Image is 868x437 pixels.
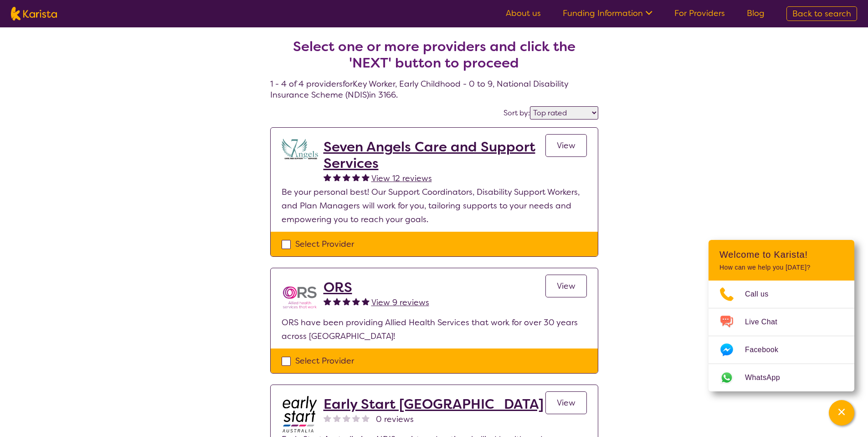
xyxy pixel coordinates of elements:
ul: Choose channel [709,281,854,391]
span: View [557,140,575,151]
button: Channel Menu [829,400,854,426]
span: 0 reviews [376,412,414,426]
span: View [557,281,575,291]
a: View [545,391,587,414]
img: nonereviewstar [333,414,341,422]
img: fullstar [362,173,370,181]
a: Funding Information [563,8,652,19]
img: fullstar [333,173,341,181]
a: View 12 reviews [371,172,432,185]
a: Web link opens in a new tab. [709,364,854,391]
img: fullstar [352,173,360,181]
p: Be your personal best! Our Support Coordinators, Disability Support Workers, and Plan Managers wi... [282,185,587,226]
a: Blog [747,8,765,19]
img: bdpoyytkvdhmeftzccod.jpg [282,396,318,432]
a: Seven Angels Care and Support Services [324,139,545,172]
div: Channel Menu [709,240,854,391]
img: nspbnteb0roocrxnmwip.png [282,279,318,316]
a: View [545,275,587,297]
a: View 9 reviews [371,296,429,309]
img: fullstar [333,297,341,305]
img: fullstar [352,297,360,305]
a: View [545,134,587,157]
span: WhatsApp [745,371,791,385]
img: fullstar [362,297,370,305]
span: View 12 reviews [371,173,432,184]
a: ORS [324,279,429,296]
span: Call us [745,287,780,301]
a: Early Start [GEOGRAPHIC_DATA] [324,396,544,412]
h2: Select one or more providers and click the 'NEXT' button to proceed [281,38,587,71]
img: fullstar [324,297,331,305]
img: lugdbhoacugpbhbgex1l.png [282,139,318,159]
img: fullstar [343,173,350,181]
img: Karista logo [11,7,57,21]
img: nonereviewstar [362,414,370,422]
p: ORS have been providing Allied Health Services that work for over 30 years across [GEOGRAPHIC_DATA]! [282,316,587,343]
span: Facebook [745,343,789,357]
img: nonereviewstar [343,414,350,422]
span: Back to search [792,8,851,19]
img: nonereviewstar [352,414,360,422]
span: Live Chat [745,315,788,329]
img: nonereviewstar [324,414,331,422]
img: fullstar [343,297,350,305]
a: About us [506,8,541,19]
h4: 1 - 4 of 4 providers for Key Worker , Early Childhood - 0 to 9 , National Disability Insurance Sc... [270,16,598,100]
a: Back to search [786,6,857,21]
span: View 9 reviews [371,297,429,308]
h2: Welcome to Karista! [719,249,843,260]
label: Sort by: [503,108,530,118]
p: How can we help you [DATE]? [719,264,843,271]
img: fullstar [324,173,331,181]
a: For Providers [674,8,725,19]
span: View [557,397,575,408]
